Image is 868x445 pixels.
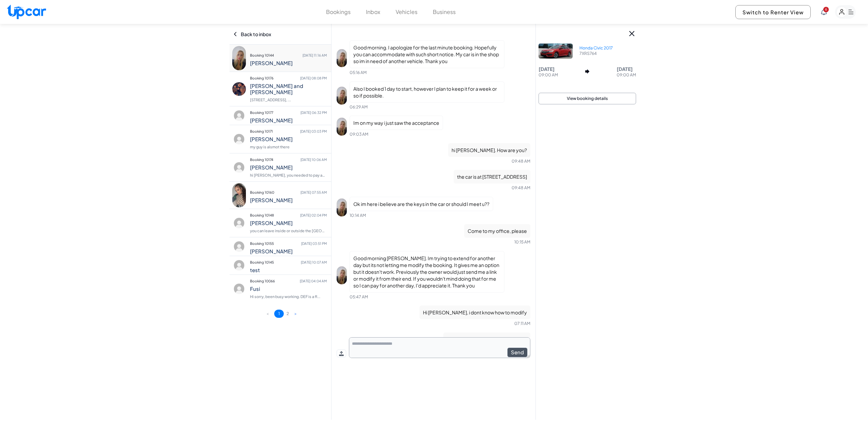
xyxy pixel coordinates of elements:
span: [DATE] 03:03 PM [300,127,327,136]
img: profile [337,266,347,284]
p: [STREET_ADDRESS], ... [250,95,327,105]
button: Inbox [366,8,380,16]
p: Booking 10148 [250,210,327,220]
h4: test [250,267,327,273]
button: Vehicles [396,8,417,16]
button: < [262,310,273,318]
button: Send [507,347,528,357]
button: > [292,310,299,318]
p: Booking 10174 [250,155,327,164]
button: Switch to Renter View [735,5,811,19]
img: Upcar Logo [7,4,46,19]
h4: Fusi [250,286,327,292]
img: profile [337,198,347,217]
div: Back to inbox [233,24,328,44]
span: 05:16 AM [350,70,367,75]
p: 09:00 AM [617,72,636,78]
span: [DATE] 04:04 AM [300,276,327,286]
h4: [PERSON_NAME] [250,197,327,203]
button: Bookings [326,8,351,16]
button: 1 [274,310,284,318]
h4: [PERSON_NAME] [250,248,327,254]
img: profile [232,216,246,230]
h4: [PERSON_NAME] and [PERSON_NAME] [250,83,327,95]
p: Im on my way i just saw the acceptance [350,116,443,130]
img: profile [232,282,246,296]
h4: [PERSON_NAME] [250,164,327,170]
span: [DATE] 11:16 AM [303,50,327,60]
p: Booking 10155 [250,239,327,248]
p: hi [PERSON_NAME], you needed to pay and extend ... [250,170,327,180]
span: [DATE] 03:51 PM [301,239,327,248]
p: Booking 10177 [250,108,327,117]
p: Hi sorry, been busy working. DEF is a fl... [250,292,327,301]
p: Booking 10176 [250,73,327,83]
span: [DATE] 08:08 PM [300,73,327,83]
span: [DATE] 10:07 AM [301,257,327,267]
p: Booking 10171 [250,127,327,136]
p: Come to my office, please [464,224,530,238]
span: 10:15 AM [514,239,530,244]
span: 10:14 AM [350,213,366,218]
img: profile [232,240,246,253]
h4: [PERSON_NAME] [250,60,327,66]
p: Booking 10145 [250,257,327,267]
img: profile [232,183,246,207]
span: 07:11 AM [514,321,530,326]
p: [DATE] [539,65,558,72]
span: 05:47 AM [350,294,368,299]
p: [DATE] [617,65,636,72]
img: profile [232,258,246,272]
p: Honda Civic 2017 [579,45,613,51]
p: You need to reach out to help center [443,332,530,346]
span: 09:48 AM [512,159,530,164]
h4: [PERSON_NAME] [250,136,327,142]
p: 09:00 AM [539,72,558,78]
p: Ok im here i believe are the keys in the car or should I meet u?? [350,197,493,211]
img: profile [232,46,246,70]
h4: [PERSON_NAME] [250,220,327,226]
span: You have new notifications [823,7,829,12]
p: Booking 10160 [250,188,327,197]
img: profile [337,49,347,67]
p: Good morning [PERSON_NAME]. Im trying to extend for another day but its not letting me modify the... [350,251,504,293]
span: 09:03 AM [350,132,368,137]
img: profile [337,87,347,105]
p: my guy is alsmot there [250,142,327,152]
span: [DATE] 10:06 AM [300,155,327,164]
img: profile [232,109,246,122]
span: 09:48 AM [512,185,530,190]
p: Also I booked 1 day to start, however I plan to keep it for a week or so if possible. [350,81,504,103]
img: profile [232,161,246,174]
span: 06:29 AM [350,104,368,109]
span: [DATE] 06:32 PM [300,108,327,117]
p: 7XRS764 [579,51,613,56]
button: Business [433,8,456,16]
button: 2 [284,310,292,318]
img: Car Image [539,43,573,59]
p: hi [PERSON_NAME]. How are you? [448,143,530,157]
img: profile [337,118,347,136]
img: profile [232,132,246,146]
p: Good morning. I apologize for the last minute booking. Hopefully you can accommodate with such sh... [350,40,504,68]
p: you can leave inside or outside the [GEOGRAPHIC_DATA] ... [250,226,327,236]
img: profile [232,82,246,96]
p: the car is at [STREET_ADDRESS] [454,170,530,183]
p: Hi [PERSON_NAME], i dont know how to modify [420,306,530,319]
p: Booking 10144 [250,50,327,60]
span: [DATE] 07:55 AM [300,188,327,197]
span: [DATE] 02:04 PM [300,210,327,220]
h4: [PERSON_NAME] [250,117,327,123]
button: View booking details [539,93,636,104]
p: Booking 10066 [250,276,327,286]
